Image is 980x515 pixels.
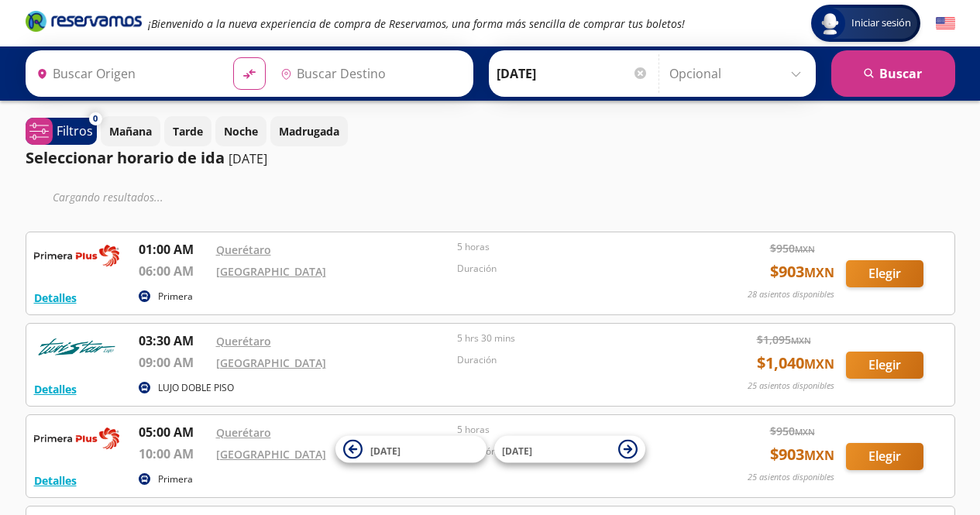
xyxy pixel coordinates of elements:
[173,123,203,139] p: Tarde
[770,240,815,256] span: $ 950
[139,331,208,350] p: 03:30 AM
[109,123,152,139] p: Mañana
[216,334,271,348] a: Querétaro
[216,242,271,257] a: Querétaro
[791,335,811,346] small: MXN
[748,288,834,301] p: 28 asientos disponibles
[26,146,225,170] p: Seleccionar horario de ida
[224,123,258,139] p: Noche
[795,426,815,438] small: MXN
[804,264,834,281] small: MXN
[457,423,691,437] p: 5 horas
[770,260,834,283] span: $ 903
[804,355,834,373] small: MXN
[502,444,532,457] span: [DATE]
[795,243,815,255] small: MXN
[34,381,77,397] button: Detalles
[457,240,691,254] p: 5 horas
[757,331,811,348] span: $ 1,095
[34,290,77,306] button: Detalles
[57,122,93,140] p: Filtros
[770,443,834,466] span: $ 903
[34,423,119,454] img: RESERVAMOS
[846,443,923,470] button: Elegir
[215,116,266,146] button: Noche
[93,112,98,125] span: 0
[139,262,208,280] p: 06:00 AM
[770,423,815,439] span: $ 950
[845,15,917,31] span: Iniciar sesión
[164,116,211,146] button: Tarde
[216,447,326,462] a: [GEOGRAPHIC_DATA]
[748,379,834,393] p: 25 asientos disponibles
[158,381,234,395] p: LUJO DOBLE PISO
[936,14,955,33] button: English
[26,9,142,33] i: Brand Logo
[846,352,923,379] button: Elegir
[748,471,834,484] p: 25 asientos disponibles
[804,447,834,464] small: MXN
[757,352,834,375] span: $ 1,040
[274,54,465,93] input: Buscar Destino
[216,425,271,440] a: Querétaro
[139,445,208,463] p: 10:00 AM
[101,116,160,146] button: Mañana
[26,118,97,145] button: 0Filtros
[139,240,208,259] p: 01:00 AM
[457,353,691,367] p: Duración
[497,54,648,93] input: Elegir Fecha
[139,423,208,441] p: 05:00 AM
[34,472,77,489] button: Detalles
[26,9,142,37] a: Brand Logo
[216,355,326,370] a: [GEOGRAPHIC_DATA]
[279,123,339,139] p: Madrugada
[370,444,401,457] span: [DATE]
[494,436,645,463] button: [DATE]
[229,149,267,168] p: [DATE]
[335,436,487,463] button: [DATE]
[34,331,119,362] img: RESERVAMOS
[158,290,193,304] p: Primera
[53,190,163,204] em: Cargando resultados ...
[34,240,119,271] img: RESERVAMOS
[270,116,348,146] button: Madrugada
[158,472,193,486] p: Primera
[669,54,808,93] input: Opcional
[890,425,965,500] iframe: Messagebird Livechat Widget
[30,54,221,93] input: Buscar Origen
[457,331,691,345] p: 5 hrs 30 mins
[457,262,691,276] p: Duración
[216,264,326,279] a: [GEOGRAPHIC_DATA]
[148,16,685,31] em: ¡Bienvenido a la nueva experiencia de compra de Reservamos, una forma más sencilla de comprar tus...
[831,50,955,97] button: Buscar
[846,260,923,287] button: Elegir
[139,353,208,372] p: 09:00 AM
